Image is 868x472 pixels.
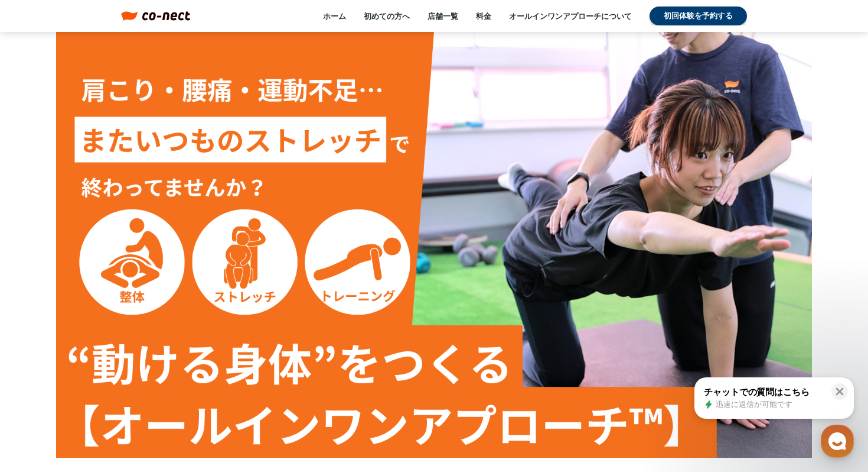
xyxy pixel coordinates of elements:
a: 初めての方へ [364,11,410,21]
a: 料金 [476,11,491,21]
a: オールインワンアプローチについて [509,11,632,21]
a: 店舗一覧 [428,11,458,21]
a: 初回体験を予約する [650,7,747,25]
a: ホーム [323,11,346,21]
